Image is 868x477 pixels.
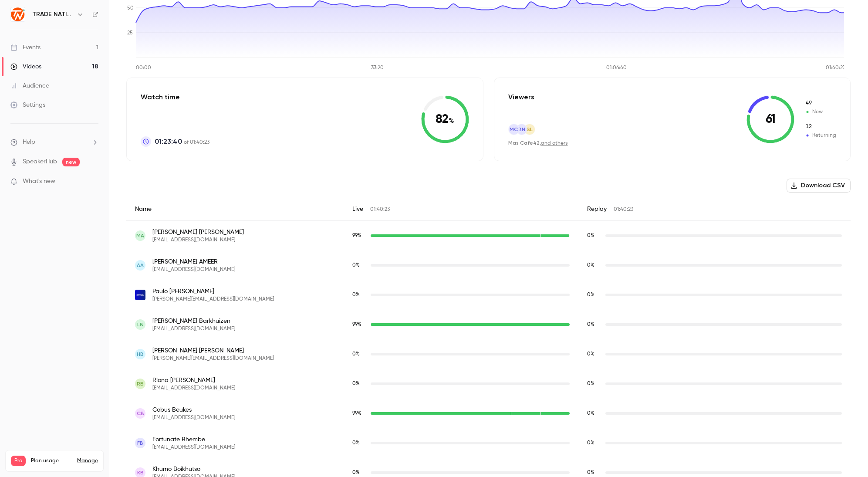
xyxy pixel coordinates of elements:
[587,291,601,299] span: Replay watch time
[587,440,594,446] span: 0 %
[352,322,361,327] span: 99 %
[126,198,344,221] div: Name
[152,385,235,392] span: [EMAIL_ADDRESS][DOMAIN_NAME]
[510,125,518,133] span: MC
[508,140,540,146] span: Mas Cafe42
[352,232,366,240] span: Live watch time
[152,346,274,355] span: [PERSON_NAME] [PERSON_NAME]
[152,325,235,332] span: [EMAIL_ADDRESS][DOMAIN_NAME]
[10,81,49,90] div: Audience
[587,380,601,388] span: Replay watch time
[11,7,25,21] img: TRADE NATION
[587,469,601,477] span: Replay watch time
[152,317,235,325] span: [PERSON_NAME] Barkhuizen
[587,381,594,386] span: 0 %
[152,376,235,385] span: Riona [PERSON_NAME]
[352,261,366,269] span: Live watch time
[10,43,41,52] div: Events
[126,428,851,458] div: fortunatebhembe@gmail.com
[126,339,851,369] div: herman@bareon.co.za
[371,65,384,71] tspan: 33:20
[126,280,851,310] div: p.azevedo@mweb.co.za
[587,292,594,298] span: 0 %
[141,92,209,102] p: Watch time
[10,138,98,147] li: help-dropdown-opener
[352,291,366,299] span: Live watch time
[136,232,144,240] span: MA
[152,465,235,474] span: Khumo Boikhutso
[137,409,144,417] span: CB
[587,322,594,327] span: 0 %
[587,411,594,416] span: 0 %
[826,65,845,71] tspan: 01:40:23
[805,99,836,107] span: New
[152,406,235,414] span: Cobus Beukes
[587,321,601,328] span: Replay watch time
[587,232,601,240] span: Replay watch time
[77,457,98,464] a: Manage
[578,198,851,221] div: Replay
[805,108,836,116] span: New
[126,399,851,428] div: cobusbeukes777@gmail.com
[352,263,360,268] span: 0 %
[352,233,361,238] span: 99 %
[508,92,534,102] p: Viewers
[352,470,360,475] span: 0 %
[152,414,235,421] span: [EMAIL_ADDRESS][DOMAIN_NAME]
[787,179,851,193] button: Download CSV
[23,138,35,147] span: Help
[352,469,366,477] span: Live watch time
[352,380,366,388] span: Live watch time
[587,439,601,447] span: Replay watch time
[805,123,836,131] span: Returning
[344,198,578,221] div: Live
[137,321,143,328] span: LB
[606,65,627,71] tspan: 01:06:40
[352,381,360,386] span: 0 %
[31,457,72,464] span: Plan usage
[126,369,851,399] div: rionabennett939@gmail.com
[152,296,274,303] span: [PERSON_NAME][EMAIL_ADDRESS][DOMAIN_NAME]
[155,136,182,147] span: 01:23:40
[518,125,525,133] span: BN
[587,350,601,358] span: Replay watch time
[127,6,134,11] tspan: 50
[352,292,360,298] span: 0 %
[62,158,80,166] span: new
[126,250,851,280] div: ahmedameer5594@gmail.com
[152,266,235,273] span: [EMAIL_ADDRESS][DOMAIN_NAME]
[587,263,594,268] span: 0 %
[23,157,57,166] a: SpeakerHub
[352,411,361,416] span: 99 %
[352,352,360,357] span: 0 %
[137,350,144,358] span: HB
[137,380,144,388] span: RB
[352,350,366,358] span: Live watch time
[32,10,73,19] h6: TRADE NATION
[614,207,633,212] span: 01:40:23
[352,409,366,417] span: Live watch time
[152,435,235,444] span: Fortunate Bhembe
[135,290,145,300] img: mweb.co.za
[587,470,594,475] span: 0 %
[126,221,851,251] div: mariusalberts11@gmail.com
[805,132,836,139] span: Returning
[23,177,55,186] span: What's new
[88,178,98,186] iframe: Noticeable Trigger
[152,228,244,237] span: [PERSON_NAME] [PERSON_NAME]
[587,233,594,238] span: 0 %
[152,237,244,244] span: [EMAIL_ADDRESS][DOMAIN_NAME]
[10,101,45,109] div: Settings
[152,257,235,266] span: [PERSON_NAME] AMEER
[352,440,360,446] span: 0 %
[126,310,851,339] div: lynette8212@gmail.com
[10,62,41,71] div: Videos
[155,136,209,147] p: of 01:40:23
[587,261,601,269] span: Replay watch time
[136,65,151,71] tspan: 00:00
[152,287,274,296] span: Paulo [PERSON_NAME]
[152,355,274,362] span: [PERSON_NAME][EMAIL_ADDRESS][DOMAIN_NAME]
[137,439,143,447] span: FB
[587,352,594,357] span: 0 %
[127,30,133,36] tspan: 25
